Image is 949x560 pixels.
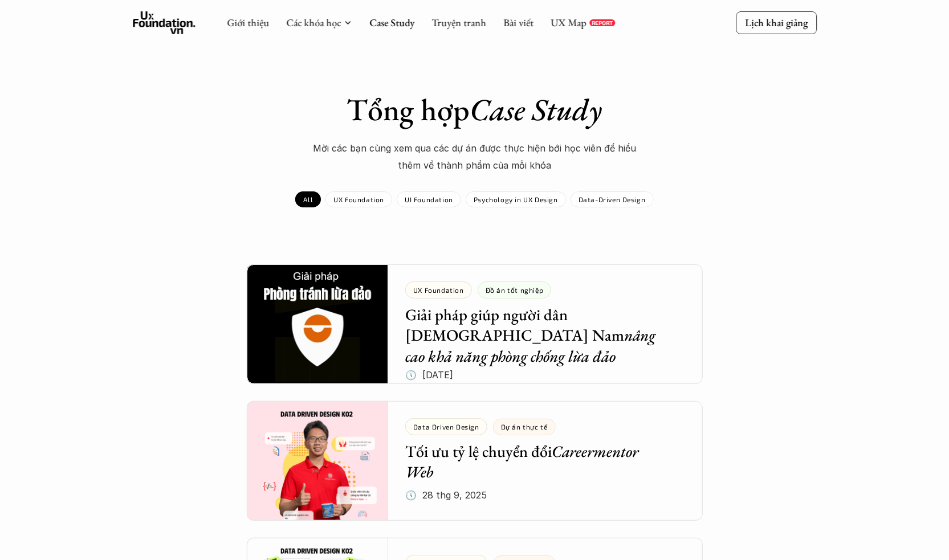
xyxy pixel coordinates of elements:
a: Data Driven DesignDự án thực tếTối ưu tỷ lệ chuyển đổiCareermentor Web🕔 28 thg 9, 2025 [247,401,703,521]
a: Bài viết [503,16,533,29]
p: Data-Driven Design [579,195,646,203]
a: REPORT [589,19,615,26]
p: UX Foundation [333,195,384,203]
a: UI Foundation [397,191,461,207]
em: Case Study [470,89,602,129]
a: Data-Driven Design [571,191,654,207]
a: UX Map [551,16,586,29]
h1: Tổng hợp [275,91,674,128]
p: All [303,195,313,203]
a: Truyện tranh [431,16,486,29]
a: Các khóa học [286,16,341,29]
p: Mời các bạn cùng xem qua các dự án được thực hiện bới học viên để hiểu thêm về thành phẩm của mỗi... [304,140,646,174]
a: Lịch khai giảng [736,11,817,34]
a: UX FoundationĐồ án tốt nghiệpGiải pháp giúp người dân [DEMOGRAPHIC_DATA] Namnâng cao khả năng phò... [247,264,703,384]
a: Psychology in UX Design [466,191,566,207]
a: Case Study [369,16,414,29]
a: UX Foundation [325,191,392,207]
p: Psychology in UX Design [474,195,558,203]
p: REPORT [592,19,613,26]
a: Giới thiệu [227,16,269,29]
p: UI Foundation [405,195,453,203]
p: Lịch khai giảng [745,16,808,29]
